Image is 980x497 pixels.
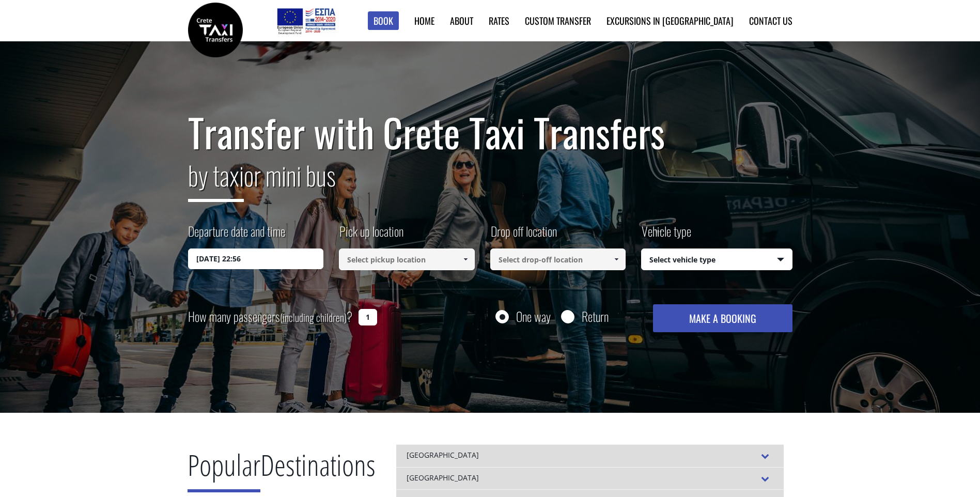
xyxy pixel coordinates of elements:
span: by taxi [188,156,244,202]
a: Crete Taxi Transfers | Safe Taxi Transfer Services from to Heraklion Airport, Chania Airport, Ret... [188,23,243,34]
div: [GEOGRAPHIC_DATA] [396,444,784,467]
a: About [450,14,473,27]
a: Contact us [749,14,792,27]
input: Select pickup location [339,248,475,270]
a: Custom Transfer [525,14,591,27]
button: MAKE A BOOKING [653,304,792,332]
h1: Transfer with Crete Taxi Transfers [188,111,792,154]
h2: or mini bus [188,154,792,210]
img: Crete Taxi Transfers | Safe Taxi Transfer Services from to Heraklion Airport, Chania Airport, Ret... [188,3,243,57]
span: Select vehicle type [642,249,792,271]
a: Excursions in [GEOGRAPHIC_DATA] [606,14,734,27]
img: e-bannersEUERDF180X90.jpg [275,5,337,36]
label: Vehicle type [641,222,691,248]
span: Popular [188,445,260,492]
a: Book [368,11,399,30]
a: Home [414,14,434,27]
label: Pick up location [339,222,403,248]
small: (including children) [280,309,347,325]
label: Return [582,310,609,323]
a: Show All Items [608,248,625,270]
label: Departure date and time [188,222,285,248]
label: How many passengers ? [188,304,352,330]
label: One way [516,310,551,323]
a: Rates [489,14,509,27]
label: Drop off location [490,222,557,248]
a: Show All Items [457,248,474,270]
div: [GEOGRAPHIC_DATA] [396,467,784,490]
input: Select drop-off location [490,248,626,270]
